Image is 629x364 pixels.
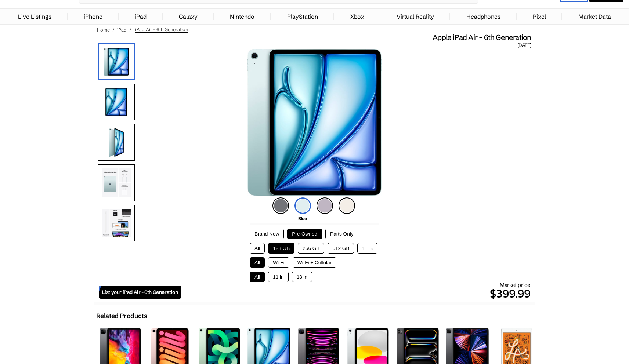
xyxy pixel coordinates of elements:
button: Brand New [250,229,284,239]
a: Galaxy [175,9,201,24]
span: Apple iPad Air - 6th Generation [433,33,531,42]
img: iPad Air (6th Generation) [247,49,382,196]
span: [DATE] [517,42,531,49]
a: PlayStation [283,9,322,24]
a: Home [97,27,110,33]
button: All [250,272,265,282]
button: 256 GB [298,243,324,254]
h2: Related Products [96,312,147,320]
img: starlight-icon [339,197,355,214]
p: $399.99 [181,285,531,302]
a: Virtual Reality [393,9,438,24]
a: Live Listings [14,9,55,24]
span: Blue [298,216,307,221]
a: Nintendo [226,9,258,24]
a: List your iPad Air - 6th Generation [99,286,181,299]
a: iPad [117,27,127,33]
button: 13 in [292,272,312,282]
span: iPad Air - 6th Generation [135,26,188,33]
a: iPhone [80,9,106,24]
button: Wi-Fi [268,257,289,268]
span: / [112,27,115,33]
div: Market price [181,281,531,302]
a: Pixel [529,9,550,24]
button: Parts Only [325,229,358,239]
button: 512 GB [328,243,354,254]
img: purple-icon [317,197,333,214]
img: All [98,164,135,201]
a: Xbox [347,9,368,24]
button: 11 in [268,272,288,282]
img: Front [98,84,135,120]
img: blue-icon [294,197,311,214]
img: Side [98,124,135,161]
button: All [250,257,265,268]
a: Headphones [463,9,504,24]
a: Market Data [575,9,615,24]
a: iPad [131,9,150,24]
img: iPad Air (6th Generation) [98,43,135,80]
button: 1 TB [357,243,377,254]
button: All [250,243,265,254]
span: / [129,27,131,33]
img: space-gray-icon [272,197,289,214]
img: Both All [98,205,135,241]
button: Wi-Fi + Cellular [293,257,336,268]
button: Pre-Owned [287,229,322,239]
span: List your iPad Air - 6th Generation [102,289,178,295]
button: 128 GB [268,243,294,254]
